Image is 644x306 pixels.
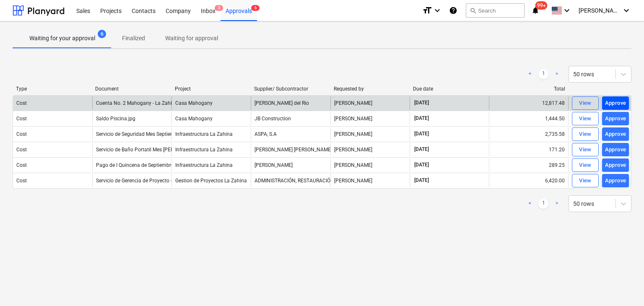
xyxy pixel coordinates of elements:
span: Casa Mahogany [175,116,213,122]
span: 99+ [535,1,548,10]
span: [DATE] [413,177,430,184]
div: Approve [605,99,626,108]
div: Servicio de Baño Portatil Mes [PERSON_NAME] [96,147,201,153]
div: Cuenta No. 2 Mahogany - La Zahina (3).xlsx [96,100,195,106]
div: 1,444.50 [489,112,568,125]
div: [PERSON_NAME] [330,158,410,172]
div: View [579,114,592,124]
div: [PERSON_NAME] [330,96,410,110]
i: format_size [422,5,432,16]
div: Cost [16,116,27,122]
button: Approve [602,112,629,125]
span: [PERSON_NAME] [579,7,621,14]
div: Approve [605,114,626,124]
div: Due date [413,86,486,92]
div: [PERSON_NAME] [330,143,410,156]
div: Widget de chat [602,266,644,306]
div: [PERSON_NAME] [PERSON_NAME] [251,143,330,156]
span: Infraestructura La Zahina [175,147,233,153]
span: 6 [98,30,106,38]
button: View [572,158,599,172]
button: Search [466,3,525,18]
div: Project [175,86,247,92]
p: Waiting for your approval [29,34,95,43]
button: Approve [602,143,629,156]
div: [PERSON_NAME] [330,127,410,141]
button: Approve [602,158,629,172]
div: Total [493,86,565,92]
span: 6 [251,5,260,11]
div: Pago de I Quincena de Septiembre [96,162,174,168]
span: Casa Mahogany [175,100,213,106]
div: Approve [605,145,626,155]
p: Finalized [122,34,145,43]
a: Previous page [525,69,535,79]
i: keyboard_arrow_down [432,5,442,16]
div: View [579,145,592,155]
div: View [579,130,592,139]
div: 12,817.48 [489,96,568,110]
div: Servicio de Seguridad Mes Septiembre [96,131,182,137]
div: JB Construction [251,112,330,125]
i: notifications [531,5,540,16]
button: View [572,143,599,156]
button: View [572,174,599,187]
span: [DATE] [413,99,430,106]
div: Cost [16,131,27,137]
button: Approve [602,127,629,141]
button: View [572,127,599,141]
span: Infraestructura La Zahina [175,162,233,168]
span: search [470,7,476,14]
i: keyboard_arrow_down [621,5,631,16]
div: Approve [605,161,626,170]
a: Next page [552,69,562,79]
div: [PERSON_NAME] [330,112,410,125]
div: Cost [16,162,27,168]
a: Page 1 is your current page [538,199,548,209]
div: View [579,176,592,186]
div: 6,420.00 [489,174,568,187]
iframe: Chat Widget [602,266,644,306]
div: Requested by [334,86,406,92]
a: Next page [552,199,562,209]
div: View [579,99,592,108]
span: 3 [215,5,223,11]
div: [PERSON_NAME] [330,174,410,187]
div: ASPA, S.A [251,127,330,141]
span: [DATE] [413,146,430,153]
span: [DATE] [413,161,430,169]
i: keyboard_arrow_down [562,5,572,16]
a: Page 1 is your current page [538,69,548,79]
div: Servicio de Gerencia de Proyecto - Mes Septiembre [96,178,209,184]
div: ADMINISTRACIÓN, RESTAURACIÓN, INSPECCIÓN Y CONSTRUCCIÓN DE PROYECTOS, S.A.(ARICSA) [251,174,330,187]
div: Approve [605,130,626,139]
div: [PERSON_NAME] [251,158,330,172]
div: [PERSON_NAME] del Rio [251,96,330,110]
button: Approve [602,96,629,110]
a: Previous page [525,199,535,209]
button: View [572,112,599,125]
div: View [579,161,592,170]
span: Infraestructura La Zahina [175,131,233,137]
span: [DATE] [413,115,430,122]
button: View [572,96,599,110]
div: Cost [16,178,27,184]
div: Approve [605,176,626,186]
div: 171.20 [489,143,568,156]
div: Document [95,86,168,92]
div: Saldo Piscina.jpg [96,116,135,122]
div: Supplier/ Subcontractor [254,86,327,92]
button: Approve [602,174,629,187]
div: 289.25 [489,158,568,172]
i: Knowledge base [449,5,457,16]
div: Cost [16,100,27,106]
span: Gestion de Proyectos La Zahina [175,178,247,184]
p: Waiting for approval [165,34,218,43]
div: Type [16,86,88,92]
span: [DATE] [413,130,430,137]
div: 2,735.58 [489,127,568,141]
div: Cost [16,147,27,153]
